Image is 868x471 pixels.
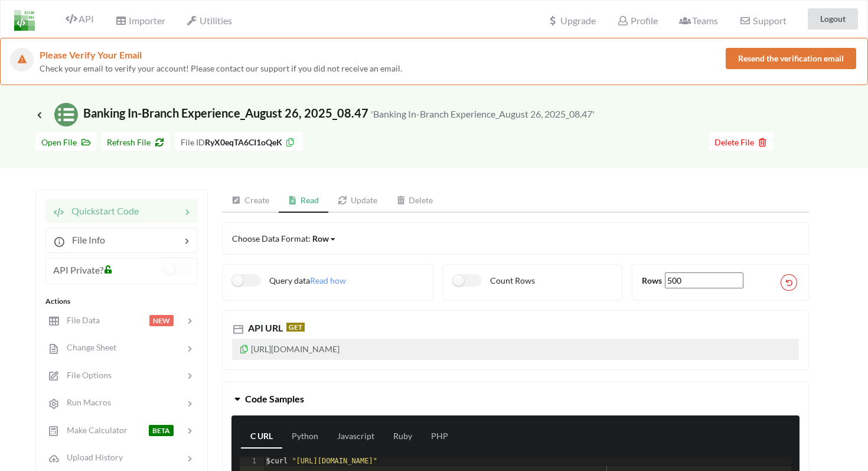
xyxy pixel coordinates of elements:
[60,452,123,462] span: Upload History
[60,342,116,352] span: Change Sheet
[53,264,103,275] span: API Private?
[679,15,718,26] span: Teams
[40,63,402,73] span: Check your email to verify your account! Please contact our support if you did not receive an email.
[54,103,78,126] img: /static/media/sheets.7a1b7961.svg
[241,425,282,449] a: C URL
[709,132,774,151] button: Delete File
[149,425,174,436] span: BETA
[453,274,535,287] label: Count Rows
[328,425,384,449] a: Javascript
[279,189,329,213] a: Read
[328,189,387,213] a: Update
[60,315,100,325] span: File Data
[60,397,111,407] span: Run Macros
[35,106,595,120] span: Banking In-Branch Experience_August 26, 2025_08.47
[107,137,164,147] span: Refresh File
[387,189,443,213] a: Delete
[66,13,94,24] span: API
[222,189,279,213] a: Create
[371,108,595,119] small: 'Banking In-Branch Experience_August 26, 2025_08.47'
[101,132,170,151] button: Refresh File
[726,48,856,69] button: Resend the verification email
[617,15,657,26] span: Profile
[240,457,264,466] div: 1
[312,232,329,245] div: Row
[547,16,596,25] span: Upgrade
[232,339,799,360] p: [URL][DOMAIN_NAME]
[232,233,337,243] span: Choose Data Format:
[422,425,458,449] a: PHP
[181,137,205,147] span: File ID
[40,49,142,60] span: Please Verify Your Email
[246,322,283,333] span: API URL
[384,425,422,449] a: Ruby
[149,315,174,326] span: NEW
[35,132,96,151] button: Open File
[205,137,282,147] b: RyX0eqTA6CI1oQeK
[642,275,662,285] b: Rows
[286,323,305,332] span: GET
[282,425,328,449] a: Python
[223,382,808,415] button: Code Samples
[310,275,346,285] span: Read how
[714,137,768,147] span: Delete File
[115,15,165,26] span: Importer
[64,205,139,216] span: Quickstart Code
[14,10,35,31] img: LogoIcon.png
[60,425,128,435] span: Make Calculator
[65,234,105,245] span: File Info
[245,393,304,404] span: Code Samples
[232,274,310,287] label: Query data
[187,15,232,26] span: Utilities
[45,296,198,307] div: Actions
[739,16,786,25] span: Support
[60,370,112,380] span: File Options
[41,137,90,147] span: Open File
[808,8,858,30] button: Logout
